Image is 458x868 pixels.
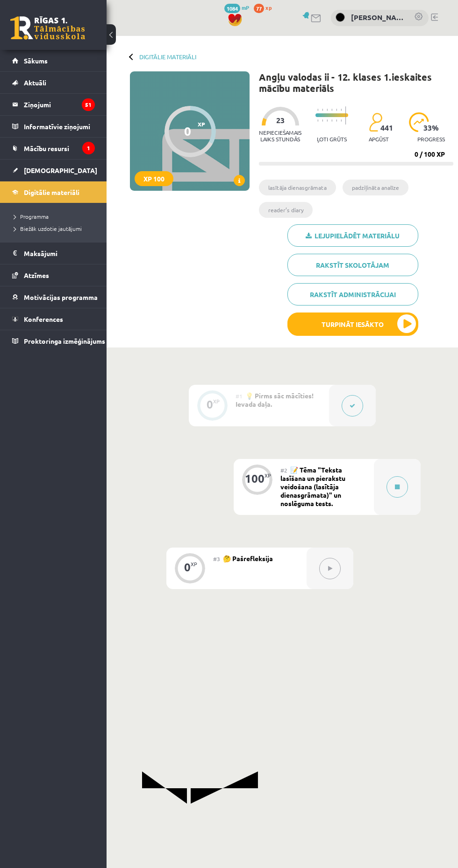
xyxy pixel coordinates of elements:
a: [PERSON_NAME] [351,12,405,23]
span: Atzīmes [24,271,49,279]
img: icon-short-line-57e1e144782c952c97e751825c79c345078a6d821885a25fce030b3d8c18986b.svg [322,119,323,122]
span: Digitālie materiāli [24,188,79,196]
span: #2 [280,466,287,474]
span: 1084 [224,4,240,13]
a: Informatīvie ziņojumi1 [12,116,95,137]
span: 💡 Pirms sāc mācīties! Ievada daļa. [236,391,314,408]
span: #3 [213,555,220,562]
img: icon-short-line-57e1e144782c952c97e751825c79c345078a6d821885a25fce030b3d8c18986b.svg [336,109,337,111]
span: [DEMOGRAPHIC_DATA] [24,166,97,174]
button: Turpināt iesākto [287,312,418,336]
img: icon-short-line-57e1e144782c952c97e751825c79c345078a6d821885a25fce030b3d8c18986b.svg [331,109,332,111]
i: 1 [82,142,95,154]
span: 🤔 Pašrefleksija [223,554,273,562]
img: icon-short-line-57e1e144782c952c97e751825c79c345078a6d821885a25fce030b3d8c18986b.svg [322,109,323,111]
a: Rakstīt skolotājam [287,254,418,276]
img: icon-short-line-57e1e144782c952c97e751825c79c345078a6d821885a25fce030b3d8c18986b.svg [327,119,328,122]
a: Motivācijas programma [12,286,95,308]
img: students-c634bb4e5e11cddfef0936a35e636f08e4e9abd3cc4e673bd6f9a4125e45ecb1.svg [369,112,382,132]
img: icon-short-line-57e1e144782c952c97e751825c79c345078a6d821885a25fce030b3d8c18986b.svg [341,109,342,111]
span: 23 [276,116,285,125]
a: Maksājumi [12,243,95,264]
div: 100 [245,474,265,483]
span: Konferences [24,315,63,323]
a: Rakstīt administrācijai [287,283,418,306]
i: 51 [82,98,95,111]
a: Biežāk uzdotie jautājumi [14,224,97,233]
a: Konferences [12,308,95,330]
a: Digitālie materiāli [139,53,196,60]
a: Mācību resursi [12,138,95,159]
div: XP 100 [135,171,173,186]
div: 0 [184,563,191,571]
p: progress [417,136,445,142]
div: 0 [207,400,213,409]
span: Aktuāli [24,78,46,87]
img: icon-short-line-57e1e144782c952c97e751825c79c345078a6d821885a25fce030b3d8c18986b.svg [327,109,328,111]
a: Programma [14,212,97,221]
legend: Informatīvie ziņojumi [24,116,95,137]
p: apgūst [369,136,389,142]
img: icon-long-line-d9ea69661e0d244f92f715978eff75569469978d946b2353a9bb055b3ed8787d.svg [345,106,346,125]
img: icon-short-line-57e1e144782c952c97e751825c79c345078a6d821885a25fce030b3d8c18986b.svg [341,119,342,122]
a: Lejupielādēt materiālu [287,224,418,247]
a: [DEMOGRAPHIC_DATA] [12,160,95,181]
p: Ļoti grūts [317,136,347,142]
span: Mācību resursi [24,144,69,153]
img: icon-short-line-57e1e144782c952c97e751825c79c345078a6d821885a25fce030b3d8c18986b.svg [317,109,318,111]
img: icon-short-line-57e1e144782c952c97e751825c79c345078a6d821885a25fce030b3d8c18986b.svg [317,119,318,122]
legend: Ziņojumi [24,94,95,115]
span: 33 % [423,124,439,132]
span: Proktoringa izmēģinājums [24,337,105,345]
a: Digitālie materiāli [12,181,95,203]
span: 📝 Tēma "Teksta lasīšana un pierakstu veidošana (lasītāja dienasgrāmata)" un noslēguma tests. [280,465,345,507]
a: Rīgas 1. Tālmācības vidusskola [10,16,85,40]
a: 1084 mP [224,4,249,11]
div: XP [265,473,271,478]
span: Motivācijas programma [24,293,98,301]
img: icon-progress-161ccf0a02000e728c5f80fcf4c31c7af3da0e1684b2b1d7c360e028c24a22f1.svg [409,112,429,132]
span: 77 [254,4,264,13]
div: XP [191,562,197,567]
span: Biežāk uzdotie jautājumi [14,225,82,232]
a: Sākums [12,50,95,71]
div: 0 [184,124,191,138]
span: #1 [236,392,243,400]
span: mP [242,4,249,11]
div: XP [213,399,220,404]
span: 441 [380,124,393,132]
img: icon-short-line-57e1e144782c952c97e751825c79c345078a6d821885a25fce030b3d8c18986b.svg [336,119,337,122]
li: padziļināta analīze [343,180,408,195]
span: XP [198,121,205,127]
li: reader’s diary [259,202,313,218]
a: Atzīmes [12,264,95,286]
a: Proktoringa izmēģinājums [12,330,95,352]
span: Programma [14,213,49,220]
span: xp [265,4,272,11]
a: 77 xp [254,4,276,11]
legend: Maksājumi [24,243,95,264]
img: Anastasija Oblate [336,13,345,22]
a: Ziņojumi51 [12,94,95,115]
img: icon-short-line-57e1e144782c952c97e751825c79c345078a6d821885a25fce030b3d8c18986b.svg [331,119,332,122]
p: Nepieciešamais laiks stundās [259,129,301,142]
span: Sākums [24,56,48,65]
h1: Angļu valodas ii - 12. klases 1.ieskaites mācību materiāls [259,71,453,94]
li: lasītāja dienasgrāmata [259,180,336,195]
a: Aktuāli [12,72,95,93]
